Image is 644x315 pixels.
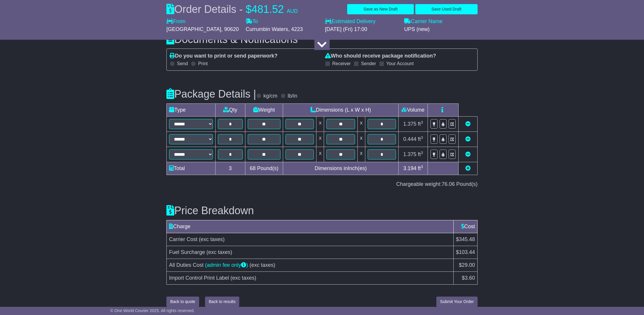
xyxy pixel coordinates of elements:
label: Receiver [332,61,351,66]
span: 481.52 [252,3,284,15]
span: , 90620 [221,26,239,32]
span: (exc taxes) [249,262,275,268]
h3: Package Details | [166,88,256,100]
td: Volume [398,103,428,116]
button: Back to results [205,297,240,307]
a: (admin fee only) [205,262,248,268]
td: x [316,147,324,162]
sup: 3 [421,165,423,169]
h3: Price Breakdown [166,205,478,217]
div: Chargeable weight: Pound(s) [166,181,478,188]
label: Who should receive package notification? [325,53,436,59]
span: Submit Your Order [440,299,474,304]
span: $29.00 [459,262,475,268]
label: Sender [361,61,376,66]
td: Cost [453,220,477,233]
span: All Duties Cost [169,262,204,268]
td: Weight [245,103,283,116]
button: Back to quote [166,297,199,307]
span: 76.06 [442,181,455,187]
span: (exc taxes) [199,236,225,242]
span: Fuel Surcharge [169,249,205,255]
span: Carrier Cost [169,236,197,242]
sup: 3 [421,150,423,155]
button: Save Used Draft [415,4,478,14]
td: Dimensions in Inch(es) [283,162,399,175]
sup: 3 [421,135,423,140]
span: $103.44 [456,249,475,255]
td: Total [167,162,216,175]
span: © One World Courier 2025. All rights reserved. [110,308,195,313]
span: 1.375 [403,121,416,127]
td: Type [167,103,216,116]
label: To [246,18,258,25]
span: $ [246,3,252,15]
td: Pound(s) [245,162,283,175]
span: ft [418,151,423,157]
span: 3.194 [403,165,416,171]
td: x [316,131,324,147]
span: AUD [287,8,298,14]
label: Print [198,61,208,66]
a: Remove this item [465,136,471,142]
a: Remove this item [465,151,471,157]
span: Import Control Print Label [169,275,229,281]
label: Carrier Name [404,18,442,25]
div: Order Details - [166,3,298,15]
span: (exc taxes) [206,249,232,255]
button: Save as New Draft [347,4,414,14]
td: 3 [216,162,245,175]
td: x [357,147,365,162]
span: ft [418,165,423,171]
label: Estimated Delivery [325,18,398,25]
div: [DATE] (Fri) 17:00 [325,26,398,33]
span: 0.444 [403,136,416,142]
span: Currumbin Waters [246,26,288,32]
span: ft [418,136,423,142]
td: x [357,116,365,131]
span: (exc taxes) [230,275,256,281]
td: Dimensions (L x W x H) [283,103,399,116]
sup: 3 [421,120,423,124]
label: kg/cm [264,93,278,99]
td: x [316,116,324,131]
label: Your Account [386,61,414,66]
a: Add new item [465,165,471,171]
span: [GEOGRAPHIC_DATA] [166,26,221,32]
span: $345.48 [456,236,475,242]
span: ft [418,121,423,127]
span: , 4223 [288,26,303,32]
label: Send [177,61,188,66]
button: Submit Your Order [436,297,478,307]
span: 1.375 [403,151,416,157]
div: UPS (new) [404,26,478,33]
span: 68 [250,165,256,171]
label: Do you want to print or send paperwork? [170,53,278,59]
td: Qty [216,103,245,116]
label: From [166,18,185,25]
td: x [357,131,365,147]
label: lb/in [288,93,297,99]
td: Charge [167,220,454,233]
a: Remove this item [465,121,471,127]
span: $3.60 [462,275,475,281]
